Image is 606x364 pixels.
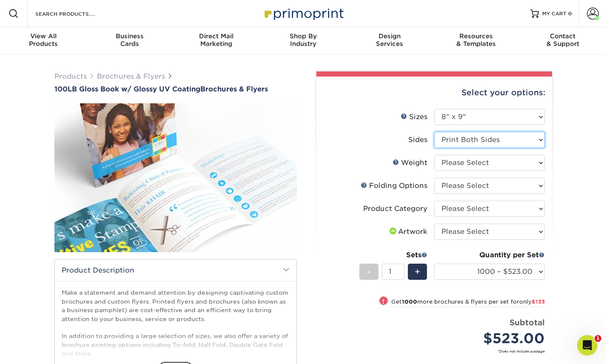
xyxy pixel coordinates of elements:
div: Sets [359,250,427,260]
a: DesignServices [346,27,433,54]
div: Sides [408,135,427,145]
div: Quantity per Set [434,250,545,260]
span: 0 [568,11,572,17]
span: Shop By [260,32,347,40]
div: Folding Options [361,181,427,191]
span: 1 [595,335,601,342]
span: + [415,265,420,278]
div: Industry [260,32,347,48]
div: Sizes [401,112,427,122]
h1: Brochures & Flyers [54,85,297,93]
div: Select your options: [323,77,545,109]
a: Brochures & Flyers [97,72,165,80]
iframe: Google Customer Reviews [2,338,72,361]
span: MY CART [542,10,566,17]
small: *Does not include postage [330,349,545,354]
a: BusinessCards [87,27,174,54]
div: $523.00 [441,328,545,349]
div: Product Category [363,204,427,214]
span: Resources [433,32,520,40]
span: Contact [519,32,606,40]
div: Weight [393,158,427,168]
strong: Subtotal [509,318,545,327]
span: Direct Mail [173,32,260,40]
iframe: Intercom live chat [577,335,597,355]
a: Contact& Support [519,27,606,54]
span: $133 [532,299,545,305]
img: Primoprint [261,4,346,23]
span: Business [87,32,174,40]
div: Cards [87,32,174,48]
img: 100LB Gloss Book<br/>w/ Glossy UV Coating 01 [54,94,297,262]
a: 100LB Gloss Book w/ Glossy UV CoatingBrochures & Flyers [54,85,297,93]
a: Shop ByIndustry [260,27,347,54]
span: ! [382,297,384,306]
small: Get more brochures & flyers per set for [391,299,545,307]
strong: 1000 [402,299,417,305]
div: & Support [519,32,606,48]
span: 100LB Gloss Book w/ Glossy UV Coating [54,85,200,93]
span: Design [346,32,433,40]
span: only [519,299,545,305]
div: Artwork [388,227,427,237]
div: Services [346,32,433,48]
span: - [367,265,371,278]
input: SEARCH PRODUCTS..... [34,9,117,19]
a: Resources& Templates [433,27,520,54]
a: Direct MailMarketing [173,27,260,54]
div: & Templates [433,32,520,48]
div: Marketing [173,32,260,48]
h2: Product Description [55,259,296,281]
a: Products [54,72,87,80]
